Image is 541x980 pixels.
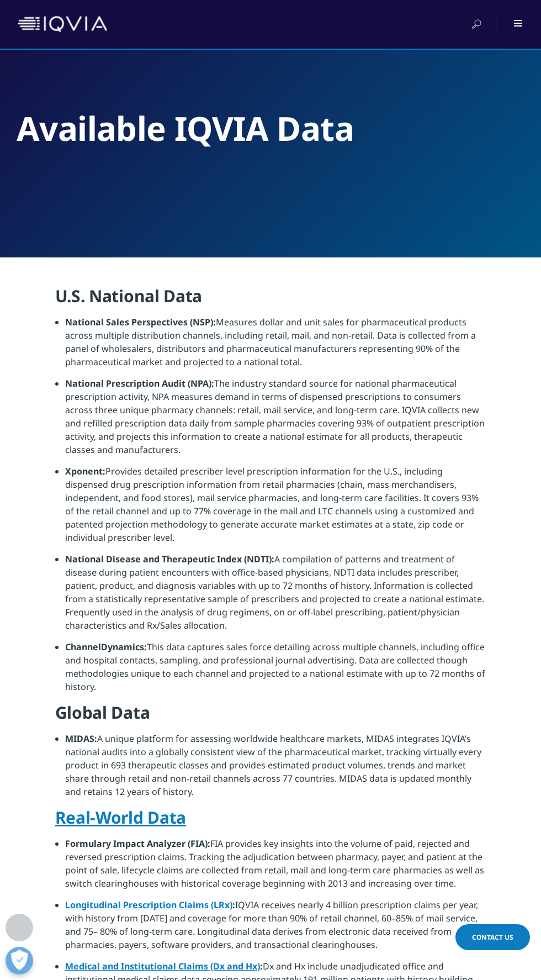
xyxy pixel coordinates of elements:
[65,315,486,377] li: Measures dollar and unit sales for pharmaceutical products across multiple distribution channels,...
[65,733,97,745] strong: MIDAS:
[65,377,214,389] strong: National Prescription Audit (NPA):
[65,641,147,653] strong: ChannelDynamics:
[65,316,216,328] strong: National Sales Perspectives (NSP):
[65,899,235,911] strong: :
[17,108,524,149] h2: Available IQVIA Data
[65,640,486,702] li: This data captures sales force detailing across multiple channels, including office and hospital ...
[65,553,274,565] strong: National Disease and Therapeutic Index (NDTI):
[65,732,486,807] li: A unique platform for assessing worldwide healthcare markets, MIDAS integrates IQVIA’s national a...
[65,465,105,477] strong: Xponent:
[65,899,232,911] a: Longitudinal Prescription Claims (LRx)
[65,960,263,972] strong: :
[65,837,486,898] li: FIA provides key insights into the volume of paid, rejected and reversed prescription claims. Tra...
[65,377,486,465] li: The industry standard source for national pharmaceutical prescription activity, NPA measures dema...
[6,947,33,974] button: Open Preferences
[65,552,486,640] li: A compilation of patterns and treatment of disease during patient encounters with office-based ph...
[55,702,486,732] h4: Global Data
[55,806,187,829] a: Real-World Data
[472,932,513,942] span: Contact Us
[65,837,210,850] strong: Formulary Impact Analyzer (FIA):
[55,285,486,315] h4: U.S. National Data
[18,16,107,32] img: IQVIA Healthcare Information Technology and Pharma Clinical Research Company
[65,898,486,960] li: IQVIA receives nearly 4 billion prescription claims per year, with history from [DATE] and covera...
[65,960,260,972] a: Medical and Institutional Claims (Dx and Hx)
[65,465,486,552] li: Provides detailed prescriber level prescription information for the U.S., including dispensed dru...
[455,924,530,950] a: Contact Us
